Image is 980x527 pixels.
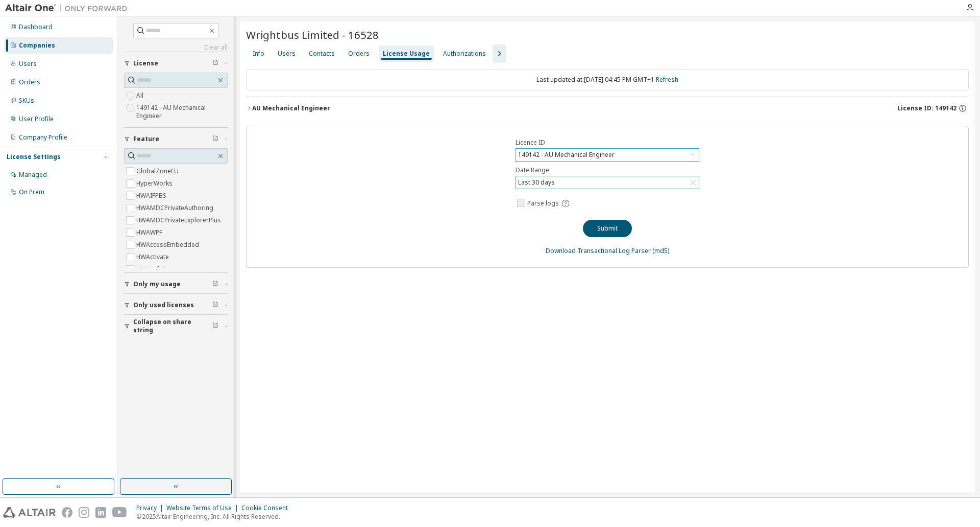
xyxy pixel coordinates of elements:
label: Licence ID [516,139,699,147]
a: Clear all [124,43,228,52]
label: All [136,89,145,102]
div: Privacy [136,504,166,512]
div: On Prem [19,188,44,196]
button: Submit [583,220,632,237]
img: linkedin.svg [95,507,106,518]
img: facebook.svg [62,507,72,518]
label: HWAWPF [136,226,164,239]
span: Only my usage [133,280,181,288]
label: HWAccessEmbedded [136,239,201,251]
a: Refresh [656,75,678,84]
label: HWAIFPBS [136,190,168,202]
div: Last 30 days [517,177,556,188]
div: Info [253,50,264,58]
button: Only my usage [124,273,228,295]
div: Contacts [309,50,335,58]
span: Only used licenses [133,301,194,309]
div: Companies [19,41,55,50]
div: Orders [19,78,40,86]
a: Download Transactional Log Parser [546,246,651,255]
img: instagram.svg [79,507,89,518]
div: AU Mechanical Engineer [252,104,330,112]
label: Date Range [516,166,699,174]
div: 149142 - AU Mechanical Engineer [516,149,699,161]
button: Only used licenses [124,294,228,316]
label: HyperWorks [136,177,175,190]
button: Collapse on share string [124,315,228,337]
label: 149142 - AU Mechanical Engineer [136,102,228,122]
span: Clear filter [212,280,218,288]
label: HWAcufwh [136,263,169,276]
div: Users [278,50,296,58]
label: GlobalZoneEU [136,165,181,177]
span: Wrightbus Limited - 16528 [246,28,379,42]
p: © 2025 Altair Engineering, Inc. All Rights Reserved. [136,512,294,521]
div: Last updated at: [DATE] 04:45 PM GMT+1 [246,69,969,90]
div: SKUs [19,97,34,105]
div: Authorizations [443,50,486,58]
span: Clear filter [212,59,218,67]
span: Collapse on share string [133,318,212,334]
span: Clear filter [212,322,218,330]
span: Clear filter [212,135,218,143]
div: Cookie Consent [241,504,294,512]
button: AU Mechanical EngineerLicense ID: 149142 [246,97,969,120]
div: Users [19,60,37,68]
div: Company Profile [19,133,67,142]
div: Dashboard [19,23,53,31]
img: youtube.svg [112,507,127,518]
label: HWAMDCPrivateAuthoring [136,202,215,214]
img: Altair One [5,3,133,13]
div: 149142 - AU Mechanical Engineer [517,149,616,161]
div: Website Terms of Use [166,504,241,512]
div: Last 30 days [516,176,699,189]
label: HWActivate [136,251,171,263]
a: (md5) [652,246,669,255]
span: License [133,59,158,67]
button: License [124,52,228,75]
div: License Usage [383,50,430,58]
img: altair_logo.svg [3,507,56,518]
label: HWAMDCPrivateExplorerPlus [136,214,223,226]
span: Feature [133,135,159,143]
div: Managed [19,171,47,179]
div: License Settings [7,153,61,161]
span: Clear filter [212,301,218,309]
button: Feature [124,128,228,150]
div: User Profile [19,115,54,123]
span: License ID: 149142 [897,104,957,112]
div: Orders [348,50,370,58]
span: Parse logs [527,199,559,208]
